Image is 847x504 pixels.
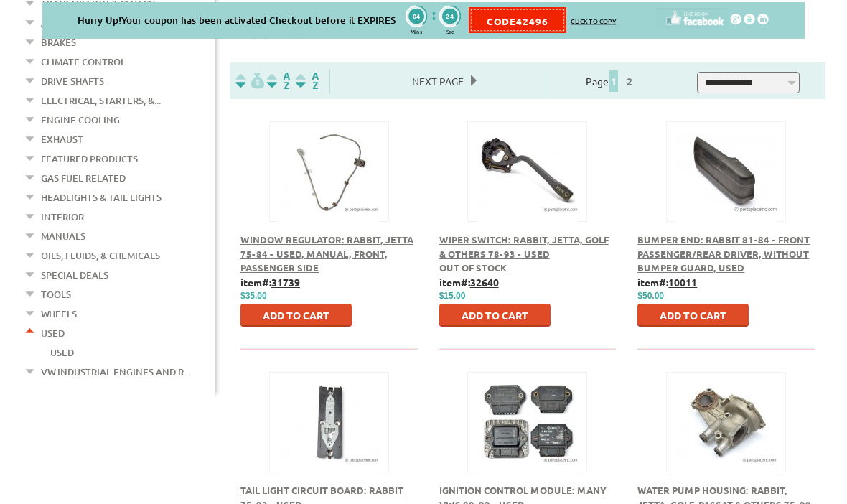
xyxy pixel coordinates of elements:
a: Tools [41,285,71,304]
a: Exhaust [41,130,83,149]
a: Electrical, Starters, &... [41,91,161,110]
span: $15.00 [439,291,466,301]
a: Featured Products [41,149,138,168]
a: Wiper Switch: Rabbit, Jetta, Golf & Others 78-93 - Used [439,233,609,260]
a: 2 [623,75,636,88]
div: CODE42496 [471,9,564,32]
span: Next Page [405,70,471,92]
a: VW Industrial Engines and R... [41,363,190,381]
u: 31739 [271,276,300,289]
a: Window Regulator: Rabbit, Jetta 75-84 - Used, Manual, Front, Passenger Side [240,233,413,274]
a: Special Deals [41,266,108,284]
img: Sort by Sales Rank [293,73,322,89]
img: Sort by Headline [264,73,293,89]
a: Manuals [41,227,85,246]
a: Accessories [41,14,101,32]
div: Mins [406,27,428,35]
a: Next Page [405,75,471,88]
span: Out of stock [439,261,507,274]
a: Headlights & Tail Lights [41,188,162,207]
img: facebook-custom.png [655,9,728,29]
img: filterpricelow.svg [235,73,264,89]
a: Wheels [41,304,77,323]
a: Bumper End: Rabbit 81-84 - Front Passenger/Rear Driver, Without Bumper Guard, USED [637,233,810,274]
b: item#: [240,276,300,289]
a: Gas Fuel Related [41,169,126,187]
div: Sec [439,27,462,35]
b: item#: [637,276,697,289]
b: item#: [439,276,499,289]
u: 10011 [668,276,697,289]
a: Interior [41,207,84,226]
div: Page [546,69,677,93]
div: 04 [407,6,426,26]
a: Climate Control [41,52,126,71]
div: Hurry Up!Your coupon has been activated Checkout before it EXPIRES [78,13,396,27]
div: 24 [441,6,460,26]
a: Used [41,324,65,342]
button: Add to Cart [439,304,551,327]
a: Brakes [41,33,76,52]
span: Add to Cart [462,309,528,322]
a: Engine Cooling [41,111,120,129]
span: $35.00 [240,291,267,301]
span: Add to Cart [660,309,726,322]
a: Oils, Fluids, & Chemicals [41,246,160,265]
span: 1 [609,70,618,92]
button: Add to Cart [240,304,352,327]
u: 32640 [470,276,499,289]
a: Used [50,343,74,362]
a: Drive Shafts [41,72,104,90]
p: Click to copy [564,15,616,25]
span: $50.00 [637,291,664,301]
button: Add to Cart [637,304,749,327]
span: Add to Cart [263,309,329,322]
